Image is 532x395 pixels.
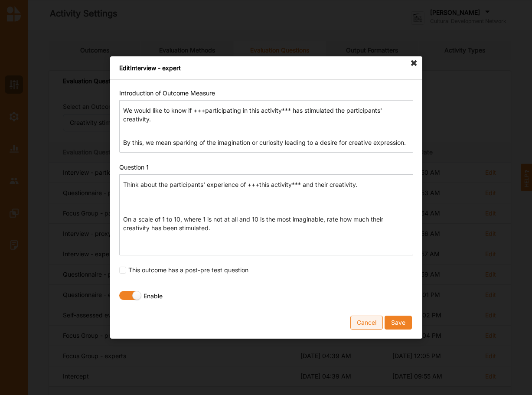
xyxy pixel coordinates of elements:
label: Enable [144,293,163,302]
div: Editor editing area: main. Press Alt+0 for help. [119,174,413,255]
p: Think about the participants' experience of +++this activity*** and their creativity. On a scale ... [123,180,409,250]
button: Save [384,316,411,330]
div: Edit Interview - expert [110,56,422,80]
label: Question 1 [119,163,149,171]
label: Introduction of Outcome Measure [119,89,215,97]
div: Editor editing area: main. Press Alt+0 for help. [119,100,413,153]
button: Cancel [350,316,383,330]
div: This outcome has a post-pre test question [119,266,413,275]
p: We would like to know if +++participating in this activity*** has stimulated the participants' cr... [123,106,409,124]
p: By this, we mean sparking of the imagination or curiosity leading to a desire for creative expres... [123,130,409,147]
